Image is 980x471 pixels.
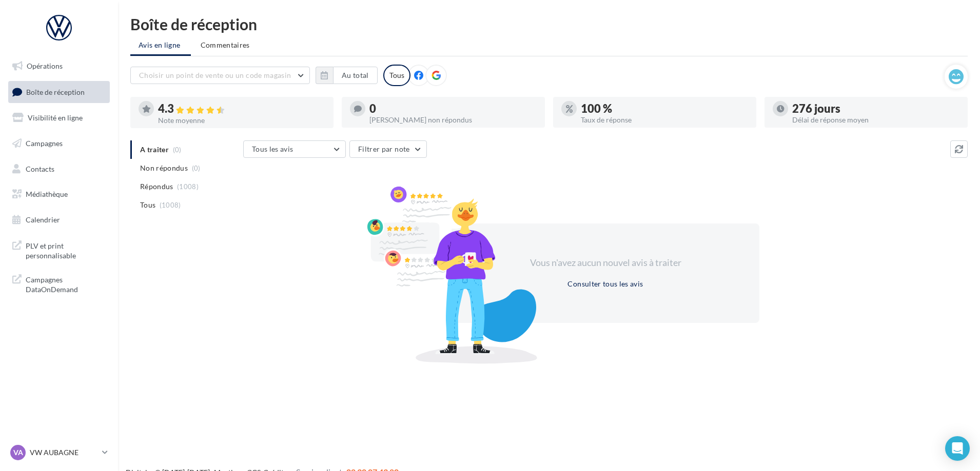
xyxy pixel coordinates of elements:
[26,87,85,96] span: Boîte de réception
[177,182,199,191] span: (1008)
[333,67,378,84] button: Au total
[160,201,181,209] span: (1008)
[140,163,188,173] span: Non répondus
[369,116,537,124] div: [PERSON_NAME] non répondus
[6,183,112,205] a: Médiathèque
[581,116,748,124] div: Taux de réponse
[130,16,968,32] div: Boîte de réception
[28,113,83,122] span: Visibilité en ligne
[6,81,112,103] a: Boîte de réception
[139,71,291,79] span: Choisir un point de vente ou un code magasin
[792,116,959,124] div: Délai de réponse moyen
[140,200,155,210] span: Tous
[581,103,748,114] div: 100 %
[140,181,173,192] span: Répondus
[349,140,427,158] button: Filtrer par note
[6,235,112,265] a: PLV et print personnalisable
[563,278,647,290] button: Consulter tous les avis
[27,62,63,70] span: Opérations
[316,67,378,84] button: Au total
[945,436,970,461] div: Open Intercom Messenger
[252,145,293,153] span: Tous les avis
[13,447,23,458] span: VA
[26,190,68,198] span: Médiathèque
[201,40,250,50] span: Commentaires
[26,273,106,295] span: Campagnes DataOnDemand
[6,269,112,299] a: Campagnes DataOnDemand
[383,65,410,86] div: Tous
[192,164,201,172] span: (0)
[26,239,106,261] span: PLV et print personnalisable
[792,103,959,114] div: 276 jours
[8,443,110,462] a: VA VW AUBAGNE
[30,447,98,458] p: VW AUBAGNE
[6,55,112,77] a: Opérations
[26,139,63,148] span: Campagnes
[130,67,310,84] button: Choisir un point de vente ou un code magasin
[6,209,112,231] a: Calendrier
[243,140,346,158] button: Tous les avis
[369,103,537,114] div: 0
[158,117,325,124] div: Note moyenne
[26,164,54,173] span: Contacts
[26,215,60,224] span: Calendrier
[6,107,112,129] a: Visibilité en ligne
[517,256,694,270] div: Vous n'avez aucun nouvel avis à traiter
[158,103,325,115] div: 4.3
[6,133,112,154] a: Campagnes
[6,158,112,180] a: Contacts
